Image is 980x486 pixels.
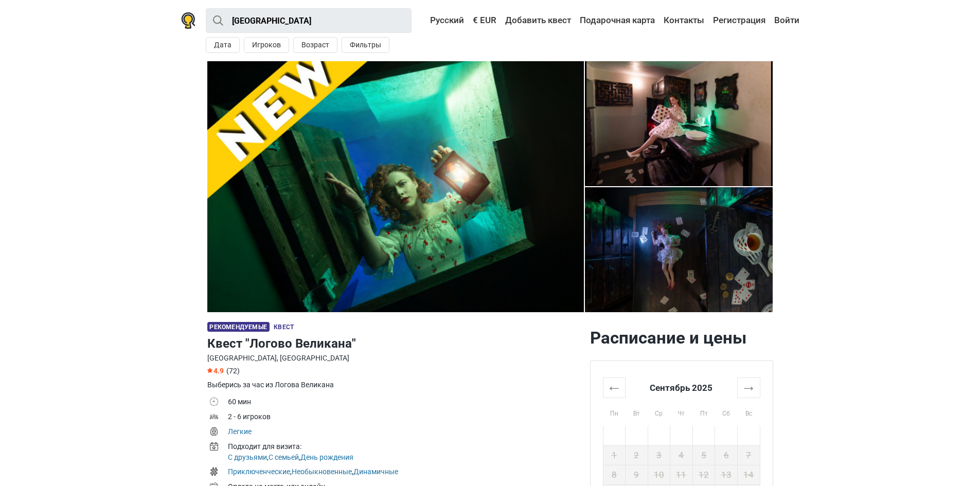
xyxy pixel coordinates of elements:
[603,465,626,484] td: 8
[207,380,582,390] div: Выберись за час из Логова Великана
[228,465,582,480] td: , ,
[207,353,582,364] div: [GEOGRAPHIC_DATA], [GEOGRAPHIC_DATA]
[244,37,289,53] button: Игроков
[661,11,707,30] a: Контакты
[503,11,574,30] a: Добавить квест
[737,377,760,398] th: →
[648,445,670,465] td: 3
[772,11,799,30] a: Войти
[269,453,299,461] a: С семьей
[470,11,499,30] a: € EUR
[670,445,693,465] td: 4
[206,37,240,53] button: Дата
[737,398,760,426] th: Вс
[292,467,352,476] a: Необыкновенные
[692,398,715,426] th: Пт
[626,465,648,484] td: 9
[293,37,337,53] button: Возраст
[715,465,738,484] td: 13
[228,427,252,436] a: Легкие
[207,368,212,373] img: Star
[207,367,224,375] span: 4.9
[206,8,412,33] input: Попробуйте “Лондон”
[420,11,467,30] a: Русский
[181,12,195,29] img: Nowescape logo
[603,377,626,398] th: ←
[228,440,582,465] td: , ,
[737,445,760,465] td: 7
[342,37,389,53] button: Фильтры
[207,61,584,312] img: Квест "Логово Великана" photo 13
[353,467,398,476] a: Динамичные
[228,453,267,461] a: С друзьями
[603,445,626,465] td: 1
[226,367,240,375] span: (72)
[603,398,626,426] th: Пн
[648,398,670,426] th: Ср
[648,465,670,484] td: 10
[228,441,582,452] div: Подходит для визита:
[590,328,773,348] h2: Расписание и цены
[692,465,715,484] td: 12
[228,467,290,476] a: Приключенческие
[585,187,773,312] img: Квест "Логово Великана" photo 5
[207,322,270,332] span: Рекомендуемые
[423,17,430,24] img: Русский
[228,395,582,410] td: 60 мин
[626,398,648,426] th: Вт
[692,445,715,465] td: 5
[737,465,760,484] td: 14
[274,323,294,331] span: Квест
[585,61,773,186] a: Квест "Логово Великана" photo 3
[670,398,693,426] th: Чт
[577,11,657,30] a: Подарочная карта
[300,453,353,461] a: День рождения
[710,11,768,30] a: Регистрация
[715,445,738,465] td: 6
[626,445,648,465] td: 2
[715,398,738,426] th: Сб
[207,61,584,312] a: Квест "Логово Великана" photo 12
[670,465,693,484] td: 11
[585,61,773,186] img: Квест "Логово Великана" photo 4
[228,410,582,425] td: 2 - 6 игроков
[585,187,773,312] a: Квест "Логово Великана" photo 4
[207,334,582,353] h1: Квест "Логово Великана"
[626,377,738,398] th: Сентябрь 2025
